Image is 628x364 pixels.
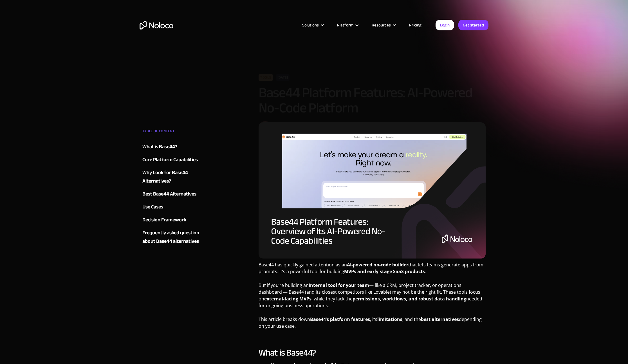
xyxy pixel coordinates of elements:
a: Pricing [402,21,429,29]
strong: permissions, workflows, and robust data handling [353,296,466,302]
strong: internal tool for your team [309,282,369,288]
a: Use Cases [142,203,210,211]
div: [DATE] [276,74,290,81]
div: Platform [330,21,365,29]
div: Core Platform Capabilities [142,156,198,164]
a: Best Base44 Alternatives [142,190,210,198]
strong: limitations [377,316,402,322]
div: Resources [365,21,402,29]
h1: Base44 Platform Features: AI-Powered No-Code Platform [259,85,486,115]
p: Base44 has quickly gained attention as an that lets teams generate apps from prompts. It’s a powe... [259,261,486,279]
div: What is Base44? [142,143,177,151]
a: Why Look for Base44 Alternatives? [142,168,210,185]
p: But if you’re building an — like a CRM, project tracker, or operations dashboard — Base44 (and it... [259,282,486,313]
div: Tools [259,74,273,81]
div: Platform [337,21,353,29]
div: Decision Framework [142,216,186,224]
h2: What is Base44? [259,347,486,358]
a: Decision Framework [142,216,210,224]
p: This article breaks down , its , and the depending on your use case. [259,316,486,334]
div: Use Cases [142,203,163,211]
a: Frequently asked question about Base44 alternatives [142,229,210,246]
div: [PERSON_NAME] [276,121,326,128]
div: Solutions [295,21,330,29]
div: Solutions [302,21,319,29]
a: home [140,21,173,30]
a: Core Platform Capabilities [142,156,210,164]
div: TABLE OF CONTENT [142,127,210,138]
div: Resources [372,21,391,29]
a: Login [436,20,454,30]
strong: AI-powered no-code builder [347,262,408,268]
strong: external-facing MVPs [264,296,311,302]
strong: MVPs and early-stage SaaS products [344,268,425,275]
a: What is Base44? [142,143,210,151]
strong: best alternatives [421,316,459,322]
strong: Base44’s platform features [310,316,370,322]
div: Best Base44 Alternatives [142,190,196,198]
a: Get started [458,20,488,30]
